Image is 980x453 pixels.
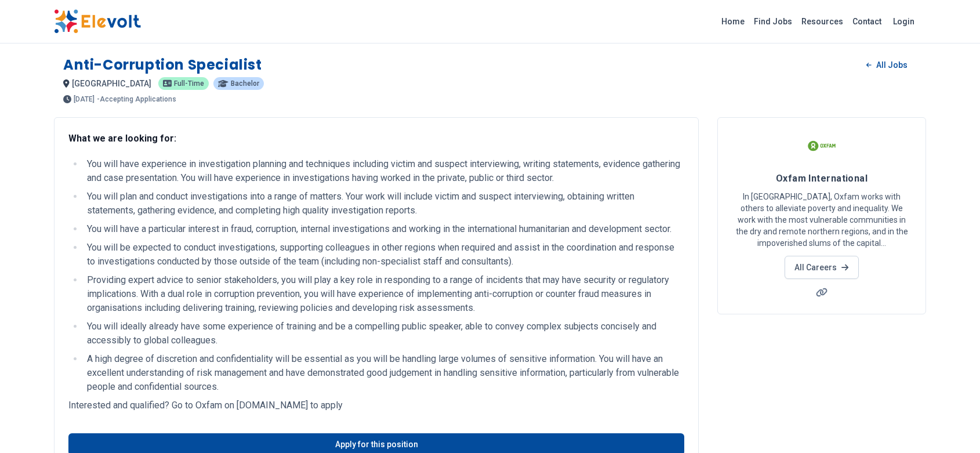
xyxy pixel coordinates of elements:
[848,12,886,31] a: Contact
[84,241,684,269] li: You will be expected to conduct investigations, supporting colleagues in other regions when requi...
[84,157,684,185] li: You will have experience in investigation planning and techniques including victim and suspect in...
[776,173,868,184] span: Oxfam International
[785,256,858,279] a: All Careers
[886,10,921,33] a: Login
[231,80,259,87] span: Bachelor
[68,398,684,412] p: Interested and qualified? Go to Oxfam on [DOMAIN_NAME] to apply
[84,352,684,394] li: A high degree of discretion and confidentiality will be essential as you will be handling large v...
[74,96,95,103] span: [DATE]
[84,222,684,236] li: You will have a particular interest in fraud, corruption, internal investigations and working in ...
[857,56,917,74] a: All Jobs
[174,80,204,87] span: Full-time
[97,96,176,103] p: - Accepting Applications
[749,12,797,31] a: Find Jobs
[732,191,912,249] p: In [GEOGRAPHIC_DATA], Oxfam works with others to alleviate poverty and inequality. We work with t...
[72,79,151,88] span: [GEOGRAPHIC_DATA]
[68,133,176,144] strong: What we are looking for:
[84,320,684,347] li: You will ideally already have some experience of training and be a compelling public speaker, abl...
[63,56,262,74] h1: Anti-Corruption Specialist
[54,9,141,34] img: Elevolt
[807,132,836,161] img: Oxfam International
[84,190,684,218] li: You will plan and conduct investigations into a range of matters. Your work will include victim a...
[797,12,848,31] a: Resources
[717,12,749,31] a: Home
[84,273,684,315] li: Providing expert advice to senior stakeholders, you will play a key role in responding to a range...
